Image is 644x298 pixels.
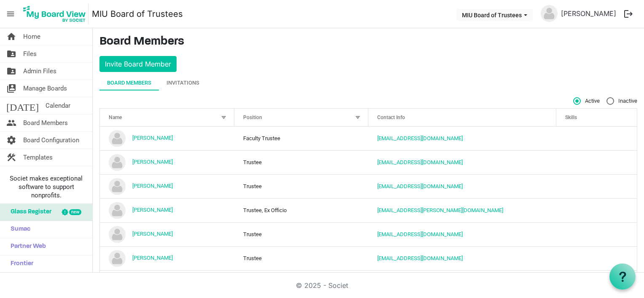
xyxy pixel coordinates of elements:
button: MIU Board of Trustees dropdownbutton [456,9,533,21]
td: is template cell column header Skills [556,127,637,150]
span: menu [3,6,19,22]
td: blevine@tm.org is template cell column header Contact Info [368,222,556,246]
a: [EMAIL_ADDRESS][DOMAIN_NAME] [377,255,463,261]
span: Frontier [6,255,33,272]
span: Templates [23,149,53,166]
img: My Board View Logo [21,3,89,24]
td: Trustee column header Position [234,150,369,174]
img: no-profile-picture.svg [109,250,126,267]
td: bill.smith@miu.edu is template cell column header Contact Info [368,198,556,222]
span: folder_shared [6,63,16,80]
a: [EMAIL_ADDRESS][DOMAIN_NAME] [377,183,463,189]
span: Board Configuration [23,132,79,149]
span: home [6,28,16,45]
td: andy zhong is template cell column header Name [100,150,234,174]
img: no-profile-picture.svg [109,226,126,243]
a: [PERSON_NAME] [132,255,173,261]
span: [DATE] [6,97,39,114]
td: bcurrivan@gmail.com is template cell column header Contact Info [368,246,556,270]
span: Position [243,114,262,120]
td: Faculty Trustee column header Position [234,127,369,150]
img: no-profile-picture.svg [109,154,126,171]
a: [EMAIL_ADDRESS][DOMAIN_NAME] [377,159,463,165]
td: is template cell column header Skills [556,222,637,246]
td: Carolyn King is template cell column header Name [100,270,234,294]
img: no-profile-picture.svg [109,202,126,219]
a: [PERSON_NAME] [558,5,620,22]
a: [PERSON_NAME] [132,207,173,213]
a: [EMAIL_ADDRESS][PERSON_NAME][DOMAIN_NAME] [377,207,503,213]
button: logout [620,5,637,23]
span: settings [6,132,16,149]
td: is template cell column header Skills [556,270,637,294]
div: Board Members [107,79,151,87]
span: Manage Boards [23,80,67,97]
img: no-profile-picture.svg [541,5,558,22]
span: Active [573,97,600,105]
td: Trustee column header Position [234,174,369,198]
span: switch_account [6,80,16,97]
td: Bruce Currivan is template cell column header Name [100,246,234,270]
span: Glass Register [6,204,51,221]
span: Inactive [606,97,637,105]
td: Brian Levine is template cell column header Name [100,222,234,246]
td: is template cell column header Skills [556,246,637,270]
img: no-profile-picture.svg [109,178,126,195]
span: construction [6,149,16,166]
td: yingwu.zhong@funplus.com is template cell column header Contact Info [368,150,556,174]
span: Sumac [6,221,30,238]
td: is template cell column header Skills [556,198,637,222]
a: [PERSON_NAME] [132,135,173,141]
a: [PERSON_NAME] [132,231,173,237]
button: Invite Board Member [99,56,177,72]
td: bdreier@miu.edu is template cell column header Contact Info [368,174,556,198]
span: Files [23,45,37,62]
td: Bill Smith is template cell column header Name [100,198,234,222]
span: Calendar [46,97,70,114]
div: tab-header [99,75,637,90]
td: Trustee column header Position [234,222,369,246]
div: Invitations [166,79,199,87]
td: is template cell column header Skills [556,174,637,198]
img: no-profile-picture.svg [109,130,126,147]
span: Skills [565,114,577,120]
span: Partner Web [6,238,46,255]
a: MIU Board of Trustees [92,5,183,22]
td: Amine Kouider is template cell column header Name [100,127,234,150]
span: Societ makes exceptional software to support nonprofits. [4,174,89,200]
span: Admin Files [23,63,56,80]
td: Trustee column header Position [234,246,369,270]
td: Trustee column header Position [234,270,369,294]
div: new [69,209,81,215]
span: Contact Info [377,114,405,120]
td: Trustee, Ex Officio column header Position [234,198,369,222]
td: akouider@miu.edu is template cell column header Contact Info [368,127,556,150]
td: cking@miu.edu is template cell column header Contact Info [368,270,556,294]
a: © 2025 - Societ [296,281,348,290]
span: Home [23,28,40,45]
td: is template cell column header Skills [556,150,637,174]
span: Board Members [23,114,68,131]
span: Name [109,114,122,120]
span: folder_shared [6,45,16,62]
a: My Board View Logo [21,3,92,24]
td: Barbara Dreier is template cell column header Name [100,174,234,198]
a: [PERSON_NAME] [132,159,173,165]
span: people [6,114,16,131]
h3: Board Members [99,35,637,49]
a: [EMAIL_ADDRESS][DOMAIN_NAME] [377,135,463,141]
a: [PERSON_NAME] [132,183,173,189]
a: [EMAIL_ADDRESS][DOMAIN_NAME] [377,231,463,237]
